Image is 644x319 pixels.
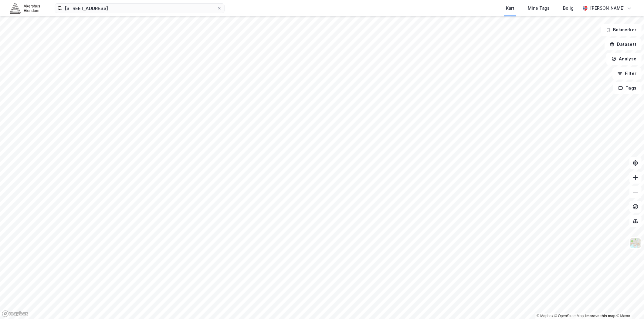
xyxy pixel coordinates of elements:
button: Datasett [605,38,642,50]
button: Tags [613,82,642,94]
a: Mapbox [537,314,553,318]
div: Bolig [563,5,574,12]
div: Kontrollprogram for chat [614,290,644,319]
img: Z [630,237,641,249]
button: Bokmerker [601,24,642,36]
img: akershus-eiendom-logo.9091f326c980b4bce74ccdd9f866810c.svg [10,3,40,13]
div: Kart [506,5,514,12]
button: Filter [612,67,642,80]
a: Mapbox homepage [2,310,29,317]
a: Improve this map [585,314,615,318]
div: [PERSON_NAME] [590,5,625,12]
button: Analyse [606,53,642,65]
div: Mine Tags [528,5,550,12]
iframe: Chat Widget [614,290,644,319]
input: Søk på adresse, matrikkel, gårdeiere, leietakere eller personer [62,4,217,13]
a: OpenStreetMap [554,314,584,318]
